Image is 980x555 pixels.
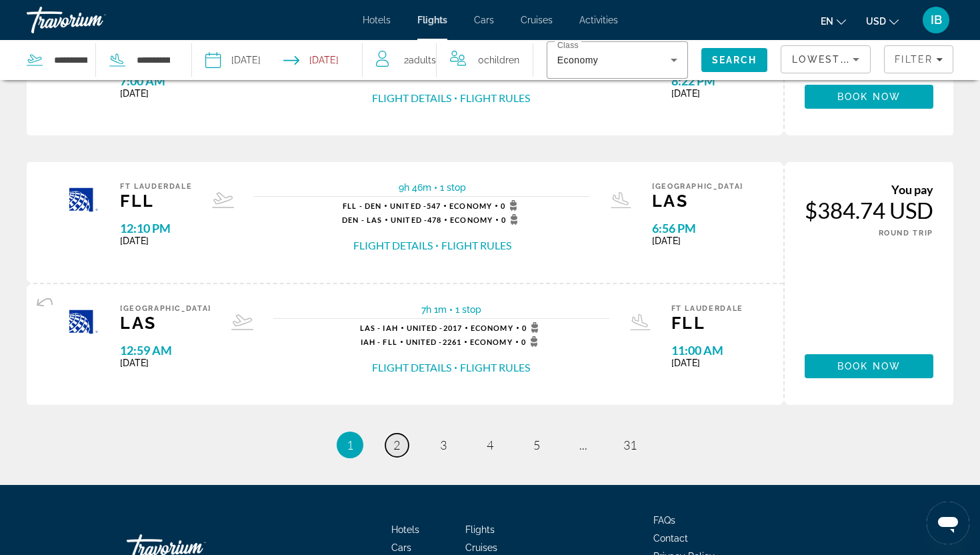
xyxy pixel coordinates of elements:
span: IAH - FLL [361,338,397,346]
span: 5 [533,438,540,452]
span: 9h 46m [399,182,431,193]
span: 12:10 PM [120,221,192,235]
span: 12:59 AM [120,343,211,358]
button: Select depart date [205,40,261,80]
span: 478 [391,215,441,224]
span: Hotels [391,524,419,535]
span: Economy [557,55,598,65]
span: 4 [487,438,493,452]
img: Airline logo [67,304,100,338]
span: Ft Lauderdale [671,304,743,313]
span: 0 [501,214,522,225]
span: Search [712,55,757,65]
span: 2 [393,438,400,452]
button: Change currency [866,11,899,31]
button: Change language [821,11,846,31]
span: 31 [623,438,637,452]
span: LAS - IAH [360,324,398,332]
span: [DATE] [652,235,743,246]
a: Cars [474,15,494,25]
span: ROUND TRIP [879,229,934,237]
span: 7:00 AM [120,73,211,88]
img: Airline logo [67,182,100,215]
span: [DATE] [120,358,211,368]
span: FLL [671,313,743,333]
div: $384.74 USD [805,197,933,223]
a: FAQs [653,515,675,526]
span: United - [406,338,443,346]
span: United - [407,324,443,332]
button: Flight Rules [441,238,511,253]
span: LAS [120,313,211,333]
span: Ft Lauderdale [120,182,192,191]
span: 1 [347,438,353,452]
span: Adults [409,55,436,65]
a: Activities [579,15,618,25]
span: 0 [521,336,542,347]
button: Search [701,48,768,72]
span: Lowest Price [792,54,877,65]
span: 3 [440,438,447,452]
span: [GEOGRAPHIC_DATA] [652,182,743,191]
button: Flight Details [372,360,451,375]
span: Filter [895,54,933,65]
button: User Menu [919,6,953,34]
nav: Pagination [27,432,953,458]
span: 7h 1m [421,304,447,315]
span: IB [931,13,942,27]
a: Travorium [27,3,160,37]
span: 2017 [407,324,462,332]
mat-label: Class [557,41,579,50]
span: 2261 [406,338,461,346]
span: DEN - LAS [342,215,382,224]
span: [DATE] [671,88,743,99]
button: Book now [805,354,933,378]
iframe: Кнопка для запуску вікна повідомлень [927,502,969,544]
span: en [821,16,833,27]
span: Economy [450,215,493,224]
span: 11:00 AM [671,343,743,358]
button: Flight Details [353,238,433,253]
button: Flight Rules [460,360,530,375]
button: Flight Rules [460,91,530,105]
a: Cars [391,542,411,553]
a: Flights [417,15,447,25]
span: USD [866,16,886,27]
span: 1 stop [440,182,466,193]
span: FLL [120,191,192,211]
div: You pay [805,182,933,197]
span: United - [391,215,427,224]
button: Flight Details [372,91,451,105]
span: Economy [449,201,492,210]
button: Book now [805,85,933,109]
a: Cruises [465,542,497,553]
a: Hotels [363,15,391,25]
span: 0 [522,322,543,333]
span: ... [579,438,587,452]
a: Contact [653,533,688,544]
span: United - [390,201,427,210]
span: FLL - DEN [343,201,381,210]
span: Children [484,55,519,65]
span: [DATE] [120,88,211,99]
a: Flights [465,524,495,535]
span: 6:56 PM [652,221,743,235]
span: 1 stop [455,304,481,315]
span: [DATE] [120,235,192,246]
span: 547 [390,201,441,210]
span: 0 [501,200,521,211]
a: Cruises [521,15,553,25]
span: Economy [471,324,513,332]
span: 0 [478,51,519,69]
